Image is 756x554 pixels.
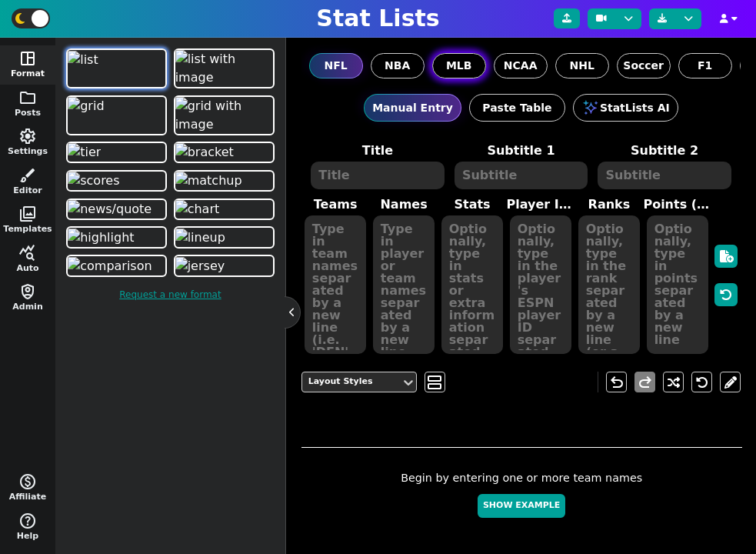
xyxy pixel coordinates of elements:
img: jersey [175,257,225,275]
span: MLB [446,58,472,74]
img: grid [68,97,104,115]
span: photo_library [18,205,37,223]
span: space_dashboard [18,49,37,68]
img: list [68,51,98,69]
label: Subtitle 1 [449,142,593,160]
label: Title [306,142,450,160]
h1: Stat Lists [316,5,439,32]
span: help [18,512,37,530]
label: Names [370,195,438,214]
span: NCAA [504,58,538,74]
img: bracket [175,143,234,162]
button: redo [634,372,655,392]
div: Layout Styles [308,375,395,389]
button: undo [606,372,627,392]
span: brush [18,166,37,185]
label: Subtitle 2 [593,142,737,160]
span: monetization_on [18,472,37,491]
img: grid with image [175,97,273,134]
label: Points (< 8 teams) [643,195,711,214]
span: redo [636,373,654,392]
img: scores [68,172,119,190]
label: Stats [438,195,507,214]
span: folder [18,88,37,107]
img: comparison [68,257,152,275]
span: shield_person [18,282,37,301]
img: list with image [175,50,273,87]
img: lineup [175,229,225,247]
img: chart [175,200,220,219]
label: Ranks [574,195,643,214]
img: tier [68,143,101,162]
button: Show Example [478,494,565,518]
button: StatLists AI [573,94,678,122]
span: undo [608,373,626,392]
img: news/quote [68,200,152,219]
a: Request a new format [63,280,278,309]
img: matchup [175,172,242,190]
img: highlight [68,229,134,247]
span: NBA [385,58,410,74]
span: NFL [325,58,348,74]
span: settings [18,127,37,145]
button: Manual Entry [364,94,461,122]
span: NHL [569,58,594,74]
span: query_stats [18,244,37,262]
button: Paste Table [469,94,565,122]
span: Soccer [623,58,664,74]
label: Player ID/Image URL [507,195,575,214]
span: F1 [698,58,712,74]
div: Begin by entering one or more team names [301,470,742,526]
label: Teams [301,195,370,214]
